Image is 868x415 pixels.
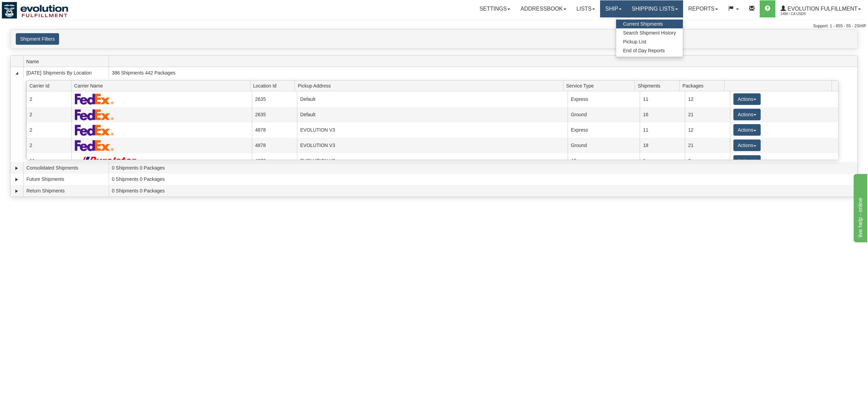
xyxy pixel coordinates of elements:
[26,122,71,138] td: 2
[13,70,20,77] a: Collapse
[252,107,297,122] td: 2635
[733,93,761,105] button: Actions
[685,107,730,122] td: 21
[616,19,683,28] a: Current Shipments
[297,91,568,107] td: Default
[640,91,685,107] td: 11
[26,107,71,122] td: 2
[13,188,20,195] a: Expand
[568,107,640,122] td: Ground
[638,80,679,91] span: Shipments
[297,107,568,122] td: Default
[640,138,685,153] td: 18
[616,28,683,37] a: Search Shipment History
[2,23,866,29] div: Support: 1 - 855 - 55 - 2SHIP
[616,46,683,55] a: End of Day Reports
[75,124,114,136] img: FedEx Express®
[568,138,640,153] td: Ground
[109,162,857,174] td: 0 Shipments 0 Packages
[568,153,640,169] td: All
[474,0,515,17] a: Settings
[75,140,114,151] img: FedEx Express®
[252,91,297,107] td: 2635
[640,153,685,169] td: 1
[781,11,832,17] span: 1488 / CA User
[786,6,857,12] span: Evolution Fulfillment
[26,153,71,169] td: 11
[623,30,676,36] span: Search Shipment History
[600,0,626,17] a: Ship
[23,162,109,174] td: Consolidated Shipments
[685,138,730,153] td: 21
[616,37,683,46] a: Pickup List
[23,67,109,79] td: [DATE] Shipments By Location
[568,91,640,107] td: Express
[685,122,730,138] td: 12
[16,33,59,45] button: Shipment Filters
[75,93,114,105] img: FedEx Express®
[252,153,297,169] td: 4878
[623,21,663,27] span: Current Shipments
[685,153,730,169] td: 2
[75,109,114,120] img: FedEx Express®
[568,122,640,138] td: Express
[733,155,761,167] button: Actions
[297,138,568,153] td: EVOLUTION V3
[109,67,857,79] td: 386 Shipments 442 Packages
[515,0,571,17] a: Addressbook
[733,139,761,151] button: Actions
[13,165,20,172] a: Expand
[29,80,71,91] span: Carrier Id
[682,80,724,91] span: Packages
[109,174,857,185] td: 0 Shipments 0 Packages
[253,80,295,91] span: Location Id
[297,122,568,138] td: EVOLUTION V3
[852,173,867,242] iframe: chat widget
[13,176,20,183] a: Expand
[109,185,857,197] td: 0 Shipments 0 Packages
[623,39,646,44] span: Pickup List
[566,80,635,91] span: Service Type
[733,124,761,136] button: Actions
[640,122,685,138] td: 11
[74,80,250,91] span: Carrier Name
[571,0,600,17] a: Lists
[775,0,866,17] a: Evolution Fulfillment 1488 / CA User
[26,91,71,107] td: 2
[298,80,563,91] span: Pickup Address
[683,0,723,17] a: Reports
[23,185,109,197] td: Return Shipments
[252,138,297,153] td: 4878
[623,48,665,53] span: End of Day Reports
[26,138,71,153] td: 2
[297,153,568,169] td: EVOLUTION V3
[640,107,685,122] td: 16
[5,4,63,12] div: live help - online
[23,174,109,185] td: Future Shipments
[2,2,68,19] img: logo1488.jpg
[685,91,730,107] td: 12
[26,56,109,67] span: Name
[252,122,297,138] td: 4878
[733,109,761,120] button: Actions
[75,156,139,165] img: Purolator
[627,0,683,17] a: Shipping lists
